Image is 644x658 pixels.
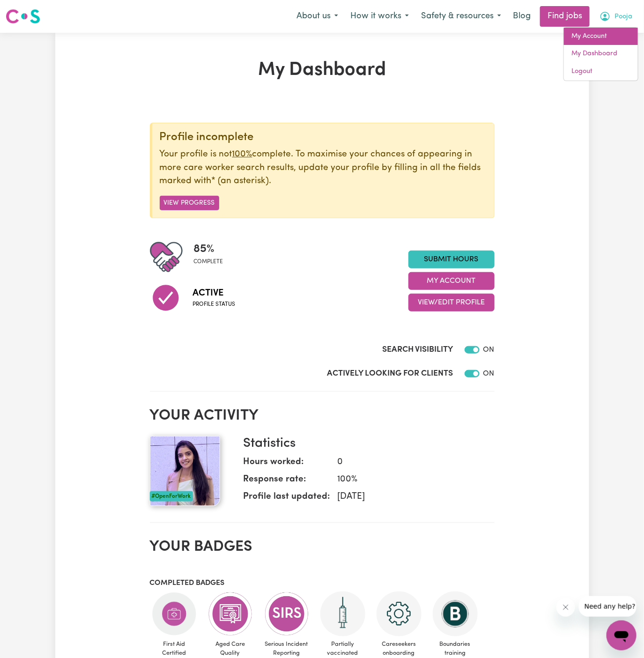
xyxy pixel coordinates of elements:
a: Find jobs [540,6,590,27]
a: My Dashboard [564,45,638,63]
button: About us [290,7,344,26]
img: Care and support worker has received 1 dose of the COVID-19 vaccine [320,591,365,636]
div: Profile completeness: 85% [194,241,231,274]
h3: Statistics [244,436,487,452]
dd: [DATE] [330,490,487,504]
span: 85 % [194,241,223,258]
img: Careseekers logo [6,8,40,25]
img: CS Academy: Aged Care Quality Standards & Code of Conduct course completed [208,591,253,636]
a: Logout [564,63,638,81]
a: Submit Hours [408,251,495,268]
span: an asterisk [212,177,269,185]
dt: Profile last updated: [244,490,330,508]
p: Your profile is not complete. To maximise your chances of appearing in more care worker search re... [160,148,487,188]
img: Care and support worker has completed First Aid Certification [152,591,197,636]
iframe: Button to launch messaging window [607,621,637,651]
dt: Hours worked: [244,456,330,473]
button: My Account [408,272,495,290]
img: CS Academy: Serious Incident Reporting Scheme course completed [264,591,309,636]
u: 100% [232,150,252,159]
label: Actively Looking for Clients [327,368,453,380]
div: My Account [563,27,638,81]
h2: Your badges [150,538,495,556]
div: #OpenForWork [150,491,193,502]
a: Blog [507,6,536,27]
img: CS Academy: Careseekers Onboarding course completed [377,591,422,636]
div: Profile incomplete [160,131,487,144]
span: Profile status [193,300,236,309]
iframe: Close message [556,598,575,617]
span: Pooja [614,12,632,22]
button: How it works [344,7,415,26]
a: Careseekers logo [6,6,40,27]
span: Active [193,286,236,300]
iframe: Message from company [579,596,637,617]
h1: My Dashboard [150,59,495,81]
span: ON [483,370,495,377]
a: My Account [564,28,638,45]
button: My Account [593,7,638,26]
img: Your profile picture [150,436,220,506]
dd: 100 % [330,473,487,487]
h2: Your activity [150,407,495,425]
button: Safety & resources [415,7,507,26]
span: ON [483,346,495,354]
dd: 0 [330,456,487,469]
span: complete [194,258,223,266]
dt: Response rate: [244,473,330,490]
img: CS Academy: Boundaries in care and support work course completed [433,591,478,636]
button: View/Edit Profile [408,294,495,311]
button: View Progress [160,196,219,210]
label: Search Visibility [383,344,453,356]
h3: Completed badges [150,579,495,588]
